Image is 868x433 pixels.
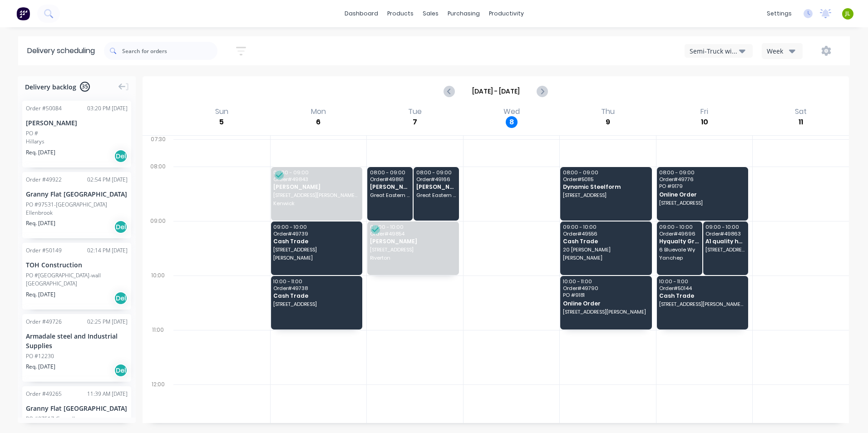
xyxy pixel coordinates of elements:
[18,36,104,65] div: Delivery scheduling
[416,192,456,198] span: Great Eastern Freightlines, [STREET_ADDRESS][PERSON_NAME]
[563,184,648,190] span: Dynamic Steelform
[563,224,648,230] span: 09:00 - 10:00
[659,224,699,230] span: 09:00 - 10:00
[26,290,55,299] span: Req. [DATE]
[143,134,173,161] div: 07:30
[26,209,128,217] div: Ellenbrook
[370,177,410,182] span: Order # 49891
[659,231,699,236] span: Order # 49696
[273,224,359,230] span: 09:00 - 10:00
[659,301,745,307] span: [STREET_ADDRESS][PERSON_NAME][PERSON_NAME]
[484,7,528,20] div: productivity
[370,170,410,175] span: 08:00 - 09:00
[26,129,38,138] div: PO #
[26,352,54,360] div: PO #12230
[767,46,793,56] div: Week
[122,42,217,60] input: Search for orders
[792,107,809,116] div: Sat
[598,107,617,116] div: Thu
[273,231,359,236] span: Order # 49739
[685,44,753,58] button: Semi-Truck with Hiab
[416,177,456,182] span: Order # 49166
[26,260,128,270] div: TOH Construction
[563,285,648,291] span: Order # 49790
[273,238,359,244] span: Cash Trade
[370,192,410,198] span: Great Eastern Freightlines, [STREET_ADDRESS][PERSON_NAME]
[143,216,173,270] div: 09:00
[26,280,128,288] div: [GEOGRAPHIC_DATA]
[340,7,383,20] a: dashboard
[114,149,128,163] div: Del
[273,255,359,261] span: [PERSON_NAME]
[26,176,62,184] div: Order # 49922
[659,177,745,182] span: Order # 49776
[659,238,699,244] span: Hyqualty Group
[26,219,55,227] span: Req. [DATE]
[416,184,456,190] span: [PERSON_NAME]
[563,300,648,306] span: Online Order
[659,255,699,261] span: Yanchep
[143,325,173,379] div: 11:00
[659,293,745,299] span: Cash Trade
[87,176,128,184] div: 02:54 PM [DATE]
[370,184,410,190] span: [PERSON_NAME]
[26,118,128,128] div: [PERSON_NAME]
[705,238,745,244] span: A1 quality homes pty ltd
[563,309,648,315] span: [STREET_ADDRESS][PERSON_NAME]
[563,170,648,175] span: 08:00 - 09:00
[273,177,359,182] span: Order # 49843
[273,247,359,252] span: [STREET_ADDRESS]
[762,7,796,20] div: settings
[370,247,455,252] span: [STREET_ADDRESS]
[563,255,648,261] span: [PERSON_NAME]
[312,116,324,128] div: 6
[705,231,745,236] span: Order # 49863
[212,107,231,116] div: Sun
[87,390,128,398] div: 11:39 AM [DATE]
[659,192,745,197] span: Online Order
[87,246,128,255] div: 02:14 PM [DATE]
[273,184,359,190] span: [PERSON_NAME]
[845,10,850,18] span: JL
[26,390,62,398] div: Order # 49265
[26,148,55,157] span: Req. [DATE]
[705,224,745,230] span: 09:00 - 10:00
[659,285,745,291] span: Order # 50144
[443,7,484,20] div: purchasing
[370,255,455,261] span: Riverton
[273,170,359,175] span: 08:00 - 09:00
[26,415,78,423] div: PO #97517-Gosnells
[563,292,648,298] span: PO # 9181
[26,246,62,255] div: Order # 50149
[308,107,329,116] div: Mon
[273,192,359,198] span: [STREET_ADDRESS][PERSON_NAME]?
[26,331,128,350] div: Armadale steel and Industrial Supplies
[26,189,128,199] div: Granny Flat [GEOGRAPHIC_DATA]
[659,279,745,284] span: 10:00 - 11:00
[273,279,359,284] span: 10:00 - 11:00
[659,200,745,206] span: [STREET_ADDRESS]
[216,116,227,128] div: 5
[370,231,455,236] span: Order # 49854
[563,238,648,244] span: Cash Trade
[114,364,128,377] div: Del
[370,238,455,244] span: [PERSON_NAME]
[80,82,90,92] span: 35
[409,116,421,128] div: 7
[563,177,648,182] span: Order # 50115
[698,107,711,116] div: Fri
[659,170,745,175] span: 08:00 - 09:00
[383,7,418,20] div: products
[143,161,173,216] div: 08:00
[26,363,55,371] span: Req. [DATE]
[26,104,62,113] div: Order # 50084
[795,116,807,128] div: 11
[16,7,30,20] img: Factory
[563,279,648,284] span: 10:00 - 11:00
[26,138,128,146] div: Hillarys
[273,201,359,206] span: Kenwick
[370,224,455,230] span: 09:00 - 10:00
[418,7,443,20] div: sales
[273,285,359,291] span: Order # 49738
[114,220,128,234] div: Del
